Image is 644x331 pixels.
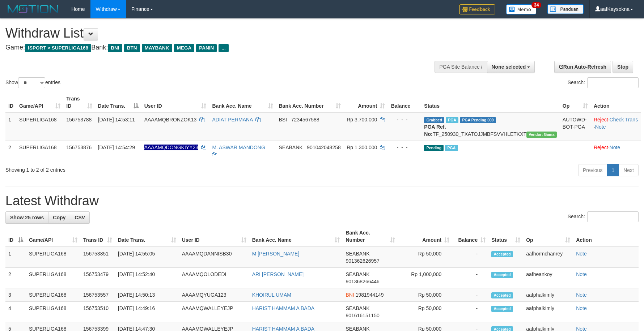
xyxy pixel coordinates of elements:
[66,145,92,150] span: 156753876
[568,77,639,88] label: Search:
[179,268,249,288] td: AAAAMQOLODEDI
[388,92,421,113] th: Balance
[142,44,172,52] span: MAYBANK
[421,92,559,113] th: Status
[179,226,249,247] th: User ID: activate to sort column ascending
[452,226,488,247] th: Balance: activate to sort column ascending
[5,302,26,322] td: 4
[595,124,606,130] a: Note
[5,113,16,141] td: 1
[307,145,340,150] span: Copy 901042048258 to clipboard
[5,163,263,173] div: Showing 1 to 2 of 2 entries
[115,302,179,322] td: [DATE] 14:49:16
[445,145,458,151] span: Marked by aafheankoy
[487,61,535,73] button: None selected
[346,292,354,298] span: BNI
[578,164,607,176] a: Previous
[108,44,122,52] span: BNI
[398,288,452,302] td: Rp 50,000
[523,268,573,288] td: aafheankoy
[252,251,300,257] a: M [PERSON_NAME]
[5,247,26,268] td: 1
[75,215,85,220] span: CSV
[346,313,379,318] span: Copy 901616151150 to clipboard
[249,226,343,247] th: Bank Acc. Name: activate to sort column ascending
[607,164,619,176] a: 1
[452,268,488,288] td: -
[80,302,115,322] td: 156753510
[391,144,418,151] div: - - -
[491,251,513,257] span: Accepted
[576,251,587,257] a: Note
[98,117,135,122] span: [DATE] 14:53:11
[523,288,573,302] td: aafphalkimly
[80,247,115,268] td: 156753851
[594,117,608,122] a: Reject
[5,4,60,14] img: MOTION_logo.png
[252,292,291,298] a: KHOIRUL UMAM
[5,141,16,161] td: 2
[347,117,377,122] span: Rp 3.700.000
[174,44,195,52] span: MEGA
[560,113,591,141] td: AUTOWD-BOT-PGA
[98,145,135,150] span: [DATE] 14:54:29
[95,92,141,113] th: Date Trans.: activate to sort column descending
[26,226,80,247] th: Game/API: activate to sort column ascending
[219,44,228,52] span: ...
[460,117,496,123] span: PGA Pending
[16,141,63,161] td: SUPERLIGA168
[452,302,488,322] td: -
[279,117,287,122] span: BSI
[179,247,249,268] td: AAAAMQDANNISB30
[573,226,639,247] th: Action
[356,292,384,298] span: Copy 1981944149 to clipboard
[398,247,452,268] td: Rp 50,000
[398,302,452,322] td: Rp 50,000
[452,247,488,268] td: -
[554,61,611,73] a: Run Auto-Refresh
[5,92,16,113] th: ID
[66,117,92,122] span: 156753788
[5,268,26,288] td: 2
[26,268,80,288] td: SUPERLIGA168
[141,92,209,113] th: User ID: activate to sort column ascending
[115,288,179,302] td: [DATE] 14:50:13
[506,4,537,14] img: Button%20Memo.svg
[459,4,495,14] img: Feedback.jpg
[291,117,319,122] span: Copy 7234567588 to clipboard
[209,92,276,113] th: Bank Acc. Name: activate to sort column ascending
[346,305,369,311] span: SEABANK
[144,145,198,150] span: Nama rekening ada tanda titik/strip, harap diedit
[594,145,608,150] a: Reject
[576,271,587,277] a: Note
[391,116,418,123] div: - - -
[115,247,179,268] td: [DATE] 14:55:05
[252,305,314,311] a: HARIST HAMMAM A BADA
[446,117,458,123] span: Marked by aafsengchandara
[452,288,488,302] td: -
[252,271,304,277] a: ARI [PERSON_NAME]
[347,145,377,150] span: Rp 1.300.000
[279,145,303,150] span: SEABANK
[80,226,115,247] th: Trans ID: activate to sort column ascending
[492,64,526,70] span: None selected
[70,211,90,224] a: CSV
[591,113,641,141] td: · ·
[53,215,65,220] span: Copy
[435,61,487,73] div: PGA Site Balance /
[619,164,639,176] a: Next
[5,44,422,51] h4: Game: Bank:
[523,226,573,247] th: Op: activate to sort column ascending
[26,288,80,302] td: SUPERLIGA168
[5,211,48,224] a: Show 25 rows
[610,117,638,122] a: Check Trans
[10,215,44,220] span: Show 25 rows
[491,272,513,278] span: Accepted
[5,226,26,247] th: ID: activate to sort column descending
[212,117,253,122] a: ADIAT PERMANA
[5,77,60,88] label: Show entries
[115,226,179,247] th: Date Trans.: activate to sort column ascending
[144,117,197,122] span: AAAAMQBRONZOK13
[547,4,584,14] img: panduan.png
[568,211,639,222] label: Search:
